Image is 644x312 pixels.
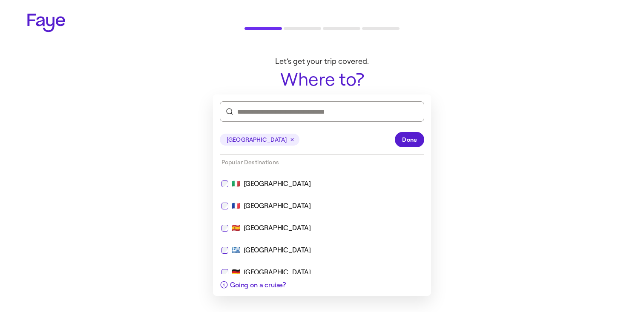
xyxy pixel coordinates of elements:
h1: Where to? [215,70,429,89]
div: 🇮🇹 [221,179,423,189]
div: [GEOGRAPHIC_DATA] [244,179,311,189]
div: 🇪🇸 [221,223,423,233]
div: 🇩🇪 [221,267,423,278]
div: [GEOGRAPHIC_DATA] [244,245,311,255]
div: [GEOGRAPHIC_DATA] [244,267,311,278]
span: Going on a cruise? [230,281,286,289]
span: [GEOGRAPHIC_DATA] [227,135,287,144]
p: Let’s get your trip covered. [215,57,429,66]
span: Done [402,135,417,144]
div: Popular Destinations [213,155,431,170]
div: 🇬🇷 [221,245,423,255]
div: [GEOGRAPHIC_DATA] [244,223,311,233]
button: Done [395,132,424,147]
button: Going on a cruise? [213,274,293,296]
div: [GEOGRAPHIC_DATA] [244,201,311,211]
div: 🇫🇷 [221,201,423,211]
